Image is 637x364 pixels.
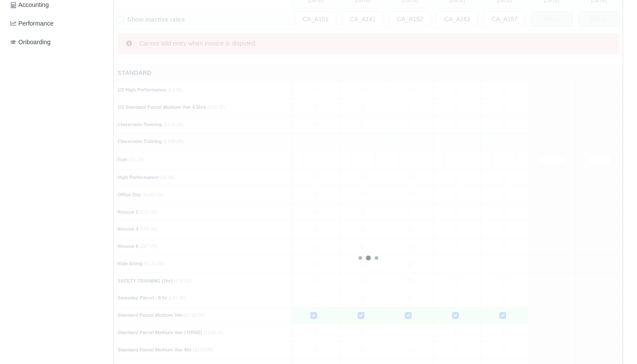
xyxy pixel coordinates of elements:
[7,34,103,51] a: Onboarding
[594,322,637,364] iframe: Chat Widget
[10,37,51,47] span: Onboarding
[7,15,103,32] a: Performance
[10,19,54,29] span: Performance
